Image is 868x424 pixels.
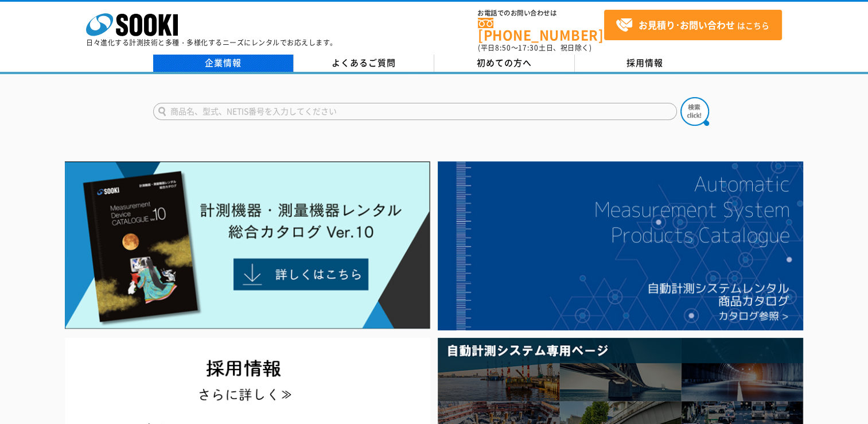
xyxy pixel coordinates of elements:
img: Catalog Ver10 [65,161,430,329]
span: 8:50 [495,43,511,53]
span: 17:30 [518,43,539,53]
a: 採用情報 [575,55,715,72]
a: 初めての方へ [434,55,575,72]
strong: お見積り･お問い合わせ [639,18,735,32]
span: (平日 ～ 土日、祝日除く) [478,43,591,53]
span: はこちら [616,17,769,34]
input: 商品名、型式、NETIS番号を入力してください [153,103,677,120]
a: よくあるご質問 [294,55,434,72]
p: 日々進化する計測技術と多種・多様化するニーズにレンタルでお応えします。 [86,39,337,46]
span: 初めての方へ [477,56,532,69]
a: [PHONE_NUMBER] [478,18,604,41]
a: お見積り･お問い合わせはこちら [604,10,782,40]
a: 企業情報 [153,55,294,72]
img: 自動計測システムカタログ [438,161,803,330]
img: btn_search.png [680,97,709,126]
span: お電話でのお問い合わせは [478,10,604,17]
